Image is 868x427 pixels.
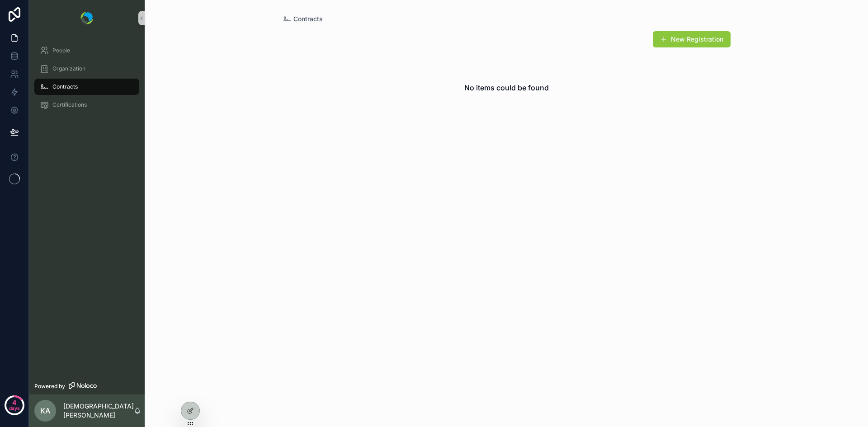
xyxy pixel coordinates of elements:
[52,83,78,90] span: Contracts
[52,101,87,108] span: Certifications
[12,398,16,407] p: 4
[9,402,20,414] p: days
[34,383,65,390] span: Powered by
[293,14,323,23] span: Contracts
[29,378,145,394] a: Powered by
[34,61,139,77] a: Organization
[52,65,85,72] span: Organization
[63,402,134,420] p: [DEMOGRAPHIC_DATA][PERSON_NAME]
[80,12,93,24] img: App logo
[29,36,145,125] div: scrollable content
[52,47,70,54] span: People
[34,79,139,95] a: Contracts
[464,82,549,93] h2: No items could be found
[34,97,139,113] a: Certifications
[40,405,50,416] span: KA
[653,31,731,47] button: New Registration
[34,42,139,59] a: People
[283,14,323,23] a: Contracts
